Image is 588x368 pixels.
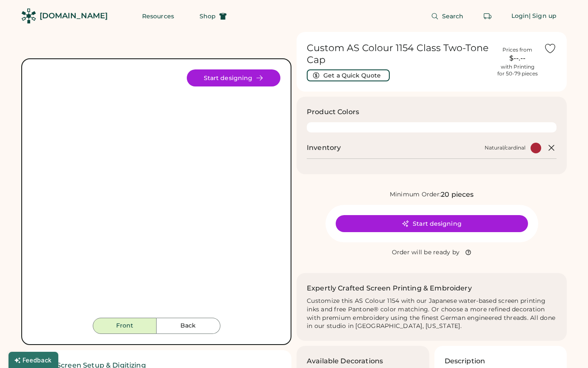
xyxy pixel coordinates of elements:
[442,13,464,19] span: Search
[307,356,383,366] h3: Available Decorations
[479,8,496,25] button: Retrieve an order
[132,8,184,25] button: Resources
[189,8,237,25] button: Shop
[529,12,557,20] div: | Sign up
[200,13,216,19] span: Shop
[392,248,460,257] div: Order will be ready by
[93,318,157,334] button: Front
[502,46,532,53] div: Prices from
[497,63,538,77] div: with Printing for 50-79 pieces
[307,283,472,293] h2: Expertly Crafted Screen Printing & Embroidery
[336,215,528,232] button: Start designing
[441,190,474,200] div: 20 pieces
[307,107,359,117] h3: Product Colors
[32,69,280,318] div: 1154 Style Image
[32,69,280,318] img: 1154 - Natural/cardinal Front Image
[307,143,341,153] h2: Inventory
[21,9,36,23] img: Rendered Logo - Screens
[157,318,220,334] button: Back
[187,69,280,86] button: Start designing
[307,69,390,81] button: Get a Quick Quote
[496,53,539,63] div: $--.--
[390,190,441,199] div: Minimum Order:
[421,8,474,25] button: Search
[307,297,557,331] div: Customize this AS Colour 1154 with our Japanese water-based screen printing inks and free Pantone...
[445,356,485,366] h3: Description
[511,12,529,20] div: Login
[40,11,108,21] div: [DOMAIN_NAME]
[307,42,491,66] h1: Custom AS Colour 1154 Class Two-Tone Cap
[485,144,525,151] div: Natural/cardinal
